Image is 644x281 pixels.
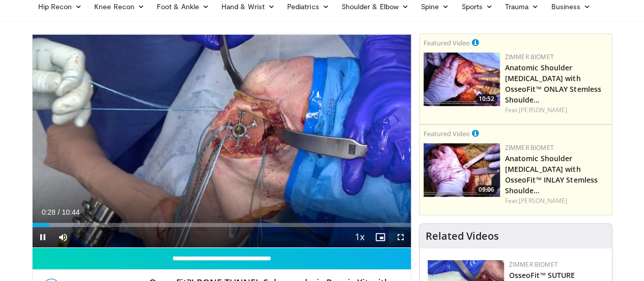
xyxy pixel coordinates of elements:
[33,34,411,248] video-js: Video Player
[53,227,73,247] button: Mute
[33,223,411,227] div: Progress Bar
[424,143,500,197] img: 59d0d6d9-feca-4357-b9cd-4bad2cd35cb6.150x105_q85_crop-smart_upscale.jpg
[33,227,53,247] button: Pause
[424,143,500,197] a: 09:06
[424,129,470,138] small: Featured Video
[475,185,497,194] span: 09:06
[42,208,55,216] span: 0:28
[424,38,470,47] small: Featured Video
[475,94,497,104] span: 10:52
[350,227,370,247] button: Playback Rate
[390,227,411,247] button: Fullscreen
[519,196,567,205] a: [PERSON_NAME]
[505,63,601,105] a: Anatomic Shoulder [MEDICAL_DATA] with OsseoFit™ ONLAY Stemless Shoulde…
[519,106,567,114] a: [PERSON_NAME]
[505,143,554,152] a: Zimmer Biomet
[505,196,608,206] div: Feat.
[505,106,608,115] div: Feat.
[505,154,598,195] a: Anatomic Shoulder [MEDICAL_DATA] with OsseoFit™ INLAY Stemless Shoulde…
[58,208,60,216] span: /
[62,208,79,216] span: 10:44
[370,227,390,247] button: Enable picture-in-picture mode
[426,230,499,242] h4: Related Videos
[509,260,558,269] a: Zimmer Biomet
[505,53,554,61] a: Zimmer Biomet
[424,53,500,106] a: 10:52
[424,53,500,106] img: 68921608-6324-4888-87da-a4d0ad613160.150x105_q85_crop-smart_upscale.jpg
